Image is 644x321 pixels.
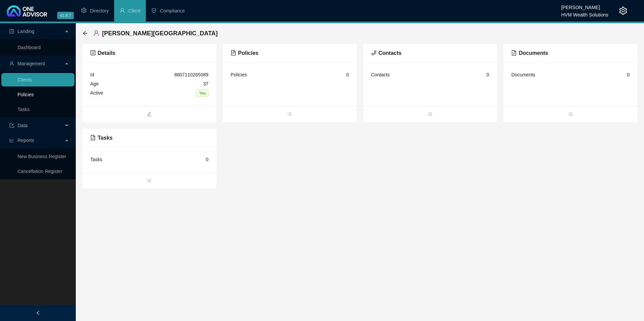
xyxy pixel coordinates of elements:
div: back [83,31,88,36]
span: [PERSON_NAME][GEOGRAPHIC_DATA] [102,30,218,37]
span: Documents [511,50,548,56]
span: user [9,61,14,66]
span: bars [363,111,497,118]
span: v1.9.7 [57,12,74,19]
a: Tasks [18,107,30,112]
div: Contacts [371,71,390,78]
span: line-chart [9,138,14,143]
div: Active [90,89,103,97]
span: setting [81,8,87,13]
span: bars [223,111,357,118]
span: Client [128,8,140,13]
span: edit [82,111,217,118]
div: Age [90,80,99,87]
div: Policies [231,71,247,78]
div: 8807110265089 [174,71,208,78]
div: Documents [511,71,535,78]
span: Contacts [371,50,401,56]
span: Yes [196,90,208,97]
span: setting [619,7,627,15]
img: 2df55531c6924b55f21c4cf5d4484680-logo-light.svg [7,5,47,16]
span: Compliance [160,8,185,13]
div: HVM Wealth Solutions [561,9,608,16]
div: Tasks [90,156,102,163]
span: user [120,8,125,13]
span: Landing [18,29,34,34]
span: Details [90,50,115,56]
span: Data [18,123,28,128]
div: 0 [627,71,630,78]
span: Tasks [90,135,112,141]
span: Policies [231,50,258,56]
div: 0 [486,71,489,78]
span: 37 [203,81,208,86]
span: file-pdf [511,50,517,56]
span: file-text [231,50,236,56]
span: Management [18,61,45,66]
span: phone [371,50,377,56]
span: user [93,30,99,36]
span: profile [90,50,96,56]
span: import [9,123,14,128]
a: Policies [18,92,34,97]
a: Clients [18,77,32,82]
span: arrow-left [83,31,88,36]
span: bars [503,111,638,118]
span: safety [151,8,157,13]
a: New Business Register [18,154,66,159]
div: [PERSON_NAME] [561,2,608,9]
span: bars [82,177,217,185]
span: left [36,311,40,315]
span: file-pdf [90,135,96,140]
a: Cancellation Register [18,169,62,174]
div: 0 [206,156,208,163]
div: 0 [346,71,349,78]
div: Id [90,71,94,78]
span: Directory [90,8,109,13]
span: profile [9,29,14,34]
a: Dashboard [18,45,41,50]
span: Reports [18,138,34,143]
